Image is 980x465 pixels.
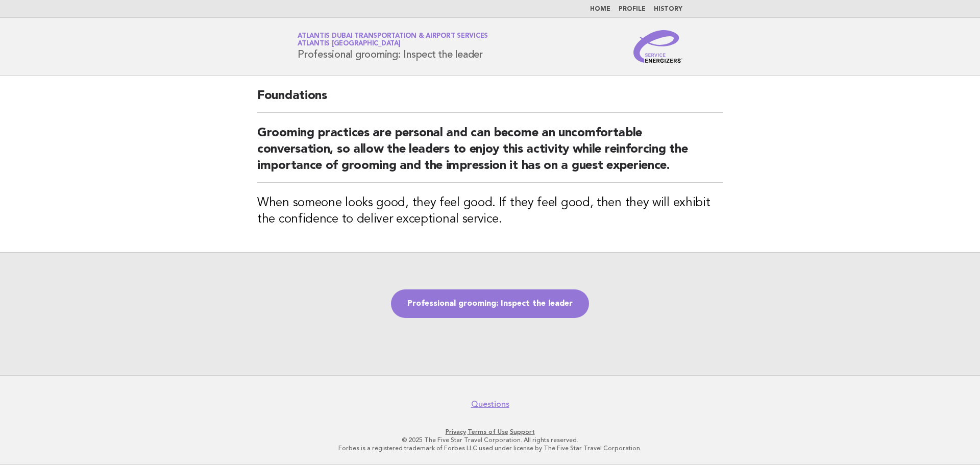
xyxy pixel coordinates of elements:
p: Forbes is a registered trademark of Forbes LLC used under license by The Five Star Travel Corpora... [178,444,802,452]
h1: Professional grooming: Inspect the leader [298,33,488,60]
h2: Foundations [257,88,723,113]
p: · · [178,428,802,436]
a: Profile [619,6,646,12]
a: Professional grooming: Inspect the leader [391,289,589,318]
h3: When someone looks good, they feel good. If they feel good, then they will exhibit the confidence... [257,195,723,228]
span: Atlantis [GEOGRAPHIC_DATA] [298,41,401,47]
img: Service Energizers [633,30,682,63]
a: Support [510,428,535,435]
a: Atlantis Dubai Transportation & Airport ServicesAtlantis [GEOGRAPHIC_DATA] [298,33,488,47]
a: Questions [471,399,509,409]
h2: Grooming practices are personal and can become an uncomfortable conversation, so allow the leader... [257,125,723,183]
a: History [654,6,682,12]
p: © 2025 The Five Star Travel Corporation. All rights reserved. [178,436,802,444]
a: Privacy [446,428,466,435]
a: Home [590,6,610,12]
a: Terms of Use [468,428,508,435]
